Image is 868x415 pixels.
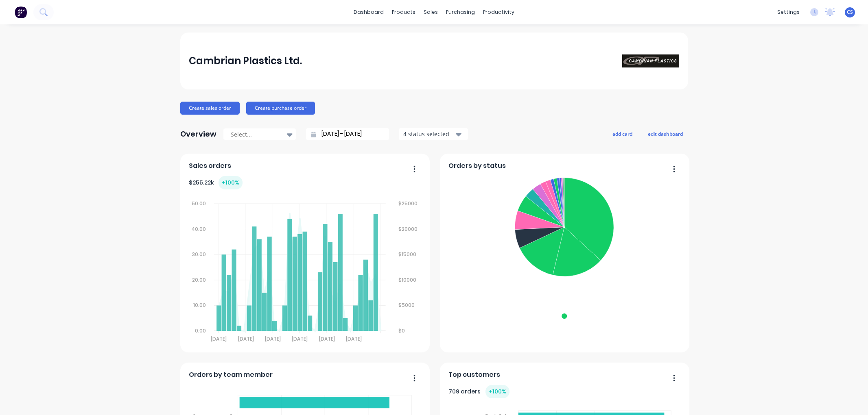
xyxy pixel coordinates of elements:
span: Top customers [448,370,500,380]
tspan: $25000 [398,200,418,207]
tspan: 10.00 [193,302,206,309]
tspan: $15000 [398,251,416,258]
tspan: [DATE] [292,335,308,342]
tspan: [DATE] [238,335,254,342]
tspan: 40.00 [191,225,206,232]
span: Orders by status [448,161,506,171]
div: + 100 % [219,176,243,189]
tspan: [DATE] [319,335,335,342]
span: Orders by team member [189,370,273,380]
div: + 100 % [485,385,509,398]
button: 4 status selected [399,128,468,140]
img: Cambrian Plastics Ltd. [622,54,679,67]
tspan: $0 [398,327,405,334]
img: Factory [15,6,27,18]
button: add card [607,128,638,139]
div: settings [773,6,804,18]
span: Sales orders [189,161,231,171]
div: products [388,6,420,18]
div: 709 orders [448,385,509,398]
div: 4 status selected [403,130,455,138]
tspan: 30.00 [192,251,206,258]
a: dashboard [350,6,388,18]
tspan: 20.00 [192,276,206,283]
div: sales [420,6,442,18]
span: CS [847,9,853,16]
button: Create sales order [180,102,240,115]
button: Create purchase order [246,102,315,115]
tspan: $20000 [398,225,418,232]
div: Overview [180,126,216,142]
div: Cambrian Plastics Ltd. [189,53,302,69]
div: productivity [479,6,518,18]
tspan: [DATE] [346,335,362,342]
tspan: $10000 [398,276,416,283]
tspan: 0.00 [195,327,206,334]
tspan: [DATE] [211,335,227,342]
div: $ 255.22k [189,176,243,189]
tspan: [DATE] [265,335,281,342]
tspan: $5000 [398,302,415,309]
tspan: 50.00 [192,200,206,207]
button: edit dashboard [643,128,688,139]
div: purchasing [442,6,479,18]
